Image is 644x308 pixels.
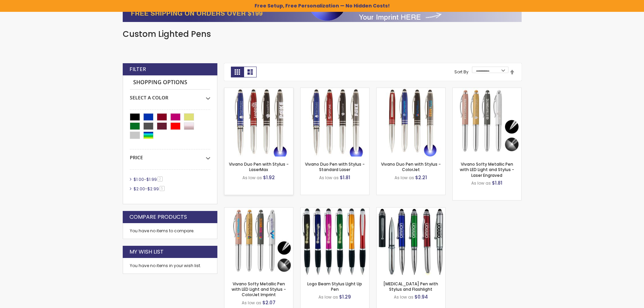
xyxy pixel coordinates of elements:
label: Sort By [454,69,469,75]
span: $0.94 [414,293,428,300]
a: Vivano Duo Pen with Stylus - LaserMax [224,88,293,93]
a: Vivano Softy Metallic Pen with LED Light and Stylus - ColorJet Imprint [232,281,286,298]
a: Vivano Duo Pen with Stylus - LaserMax [229,161,289,172]
span: $2.00 [134,186,145,192]
a: Kyra Pen with Stylus and Flashlight [377,207,445,213]
h1: Custom Lighted Pens [123,29,522,40]
span: $1.29 [339,293,351,300]
img: Logo Beam Stylus LIght Up Pen [301,208,369,276]
a: Logo Beam Stylus LIght Up Pen [301,207,369,213]
span: $2.99 [147,186,159,192]
img: Vivano Duo Pen with Stylus - LaserMax [224,88,293,157]
span: $2.07 [262,299,276,306]
img: Kyra Pen with Stylus and Flashlight [377,208,445,276]
a: Vivano Softy Metallic Pen with LED Light and Stylus - Laser Engraved [453,88,521,93]
div: Select A Color [130,90,210,101]
span: As low as [394,294,413,300]
a: $2.00-$2.995 [132,186,167,192]
iframe: Google Customer Reviews [588,290,644,308]
strong: Filter [129,66,146,73]
span: $2.21 [415,174,427,181]
img: Vivano Softy Metallic Pen with LED Light and Stylus - Laser Engraved [453,88,521,157]
a: Vivano Duo Pen with Stylus - Standard Laser [301,88,369,93]
span: As low as [242,300,261,306]
a: Logo Beam Stylus LIght Up Pen [307,281,362,292]
span: As low as [471,180,491,186]
span: $1.92 [263,174,275,181]
a: Vivano Duo Pen with Stylus - Standard Laser [305,161,365,172]
div: You have no items in your wish list. [130,263,210,268]
span: As low as [319,175,339,181]
span: $1.81 [340,174,350,181]
span: $1.81 [492,180,502,186]
span: 2 [158,176,163,182]
strong: Compare Products [129,213,187,221]
a: Vivano Softy Metallic Pen with LED Light and Stylus - Laser Engraved [460,161,514,178]
div: You have no items to compare. [123,223,217,239]
span: As low as [395,175,414,181]
span: As low as [242,175,262,181]
span: As low as [318,294,338,300]
strong: Shopping Options [130,75,210,90]
span: $1.99 [146,176,157,182]
img: Vivano Softy Metallic Pen with LED Light and Stylus - ColorJet Imprint [224,208,293,276]
a: $1.00-$1.992 [132,176,165,182]
strong: My Wish List [129,248,164,256]
span: $1.00 [134,176,144,182]
a: Vivano Softy Metallic Pen with LED Light and Stylus - ColorJet Imprint [224,207,293,213]
span: 5 [160,186,165,191]
div: Price [130,149,210,161]
img: Vivano Duo Pen with Stylus - Standard Laser [301,88,369,157]
a: Vivano Duo Pen with Stylus - ColorJet [377,88,445,93]
a: [MEDICAL_DATA] Pen with Stylus and Flashlight [383,281,438,292]
img: Vivano Duo Pen with Stylus - ColorJet [377,88,445,157]
a: Vivano Duo Pen with Stylus - ColorJet [381,161,441,172]
strong: Grid [231,67,244,77]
